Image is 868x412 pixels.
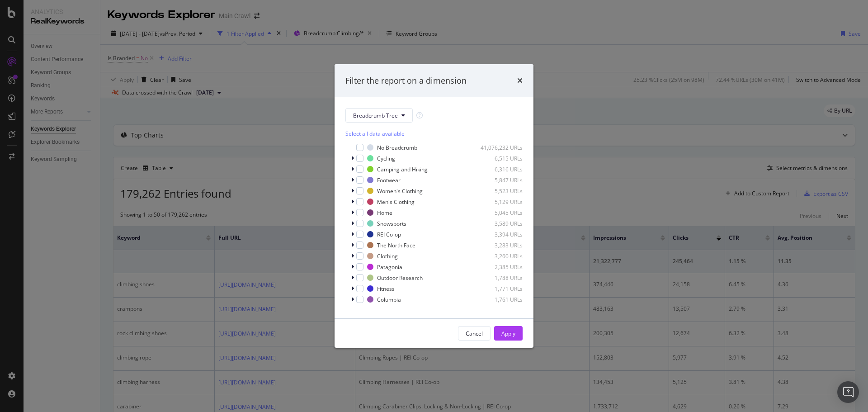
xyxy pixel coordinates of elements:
[345,108,413,123] button: Breadcrumb Tree
[345,130,523,137] div: Select all data available
[377,296,401,303] div: Columbia
[377,263,402,271] div: Patagonia
[837,381,859,403] div: Open Intercom Messenger
[478,274,523,282] div: 1,788 URLs
[478,187,523,195] div: 5,523 URLs
[478,220,523,227] div: 3,589 URLs
[478,155,523,162] div: 6,515 URLs
[478,252,523,260] div: 3,260 URLs
[478,209,523,217] div: 5,045 URLs
[377,274,423,282] div: Outdoor Research
[478,176,523,184] div: 5,847 URLs
[478,263,523,271] div: 2,385 URLs
[478,296,523,303] div: 1,761 URLs
[345,75,467,87] div: Filter the report on a dimension
[466,330,483,337] div: Cancel
[517,75,523,87] div: times
[478,242,523,249] div: 3,283 URLs
[377,166,428,173] div: Camping and Hiking
[478,231,523,238] div: 3,394 URLs
[335,64,533,348] div: modal
[377,209,392,217] div: Home
[377,220,406,227] div: Snowsports
[494,326,523,341] button: Apply
[377,155,395,162] div: Cycling
[478,166,523,173] div: 6,316 URLs
[501,330,515,337] div: Apply
[353,112,398,119] span: Breadcrumb Tree
[458,326,491,341] button: Cancel
[377,285,395,293] div: Fitness
[377,198,415,206] div: Men's Clothing
[377,187,423,195] div: Women's Clothing
[377,252,398,260] div: Clothing
[377,144,417,152] div: No Breadcrumb
[377,231,401,238] div: REI Co-op
[478,285,523,293] div: 1,771 URLs
[377,242,415,249] div: The North Face
[478,198,523,206] div: 5,129 URLs
[377,176,401,184] div: Footwear
[478,144,523,152] div: 41,076,232 URLs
